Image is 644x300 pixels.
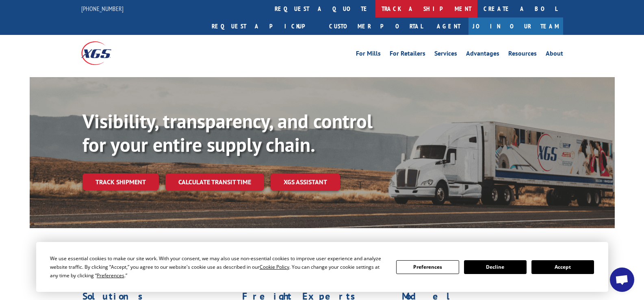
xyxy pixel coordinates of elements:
a: For Mills [356,50,381,59]
div: We use essential cookies to make our site work. With your consent, we may also use non-essential ... [50,254,386,280]
b: Visibility, transparency, and control for your entire supply chain. [82,108,373,157]
div: Cookie Consent Prompt [36,242,608,292]
a: About [546,50,563,59]
span: Cookie Policy [260,263,289,270]
div: Open chat [610,268,634,292]
button: Decline [464,260,527,274]
button: Preferences [396,260,459,274]
a: XGS ASSISTANT [271,173,340,191]
a: For Retailers [390,50,425,59]
a: [PHONE_NUMBER] [81,4,124,13]
a: Customer Portal [323,17,429,35]
a: Resources [508,50,537,59]
a: Advantages [466,50,499,59]
a: Join Our Team [468,17,563,35]
a: Track shipment [82,173,159,190]
a: Agent [429,17,468,35]
button: Accept [531,260,594,274]
a: Services [434,50,457,59]
span: Preferences [97,272,124,279]
a: Calculate transit time [165,173,264,191]
a: Request a pickup [206,17,323,35]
